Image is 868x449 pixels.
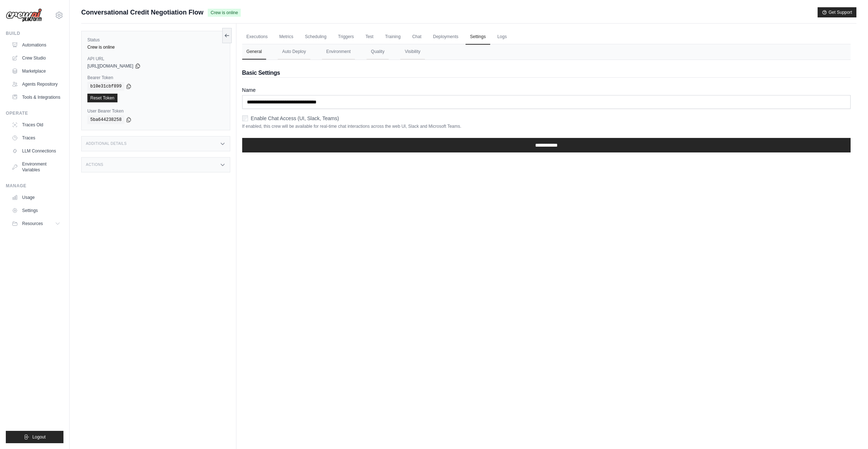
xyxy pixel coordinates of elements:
a: Traces [9,132,63,144]
a: Test [361,29,378,45]
div: Operate [6,110,63,116]
a: Reset Token [87,94,117,102]
a: Marketplace [9,65,63,77]
a: Chat [408,29,426,45]
div: Build [6,30,63,36]
label: User Bearer Token [87,108,224,114]
a: Tools & Integrations [9,91,63,103]
label: Bearer Token [87,75,224,81]
label: Enable Chat Access (UI, Slack, Teams) [251,115,339,122]
span: Conversational Credit Negotiation Flow [81,7,203,17]
a: Triggers [334,29,358,45]
span: [URL][DOMAIN_NAME] [87,63,133,69]
a: Executions [242,29,272,45]
button: Environment [322,44,355,60]
a: Settings [466,29,490,45]
button: Auto Deploy [278,44,310,60]
code: 5ba644238258 [87,115,124,124]
span: Resources [22,221,43,226]
a: Usage [9,192,63,203]
button: Resources [9,218,63,229]
button: Visibility [400,44,425,60]
a: Automations [9,39,63,51]
button: Get Support [818,7,856,17]
a: LLM Connections [9,145,63,157]
button: General [242,44,266,60]
label: Status [87,37,224,43]
nav: Tabs [242,44,851,60]
code: b10e31cbf899 [87,82,124,91]
div: Crew is online [87,44,224,50]
span: Crew is online [208,9,241,17]
h3: Additional Details [86,142,127,146]
a: Scheduling [301,29,331,45]
a: Training [381,29,405,45]
label: API URL [87,56,224,62]
a: Logs [493,29,511,45]
a: Environment Variables [9,158,63,176]
button: Quality [367,44,389,60]
a: Metrics [275,29,298,45]
a: Settings [9,205,63,216]
h3: Actions [86,163,103,167]
span: Logout [32,434,46,440]
img: Logo [6,8,42,23]
a: Agents Repository [9,78,63,90]
label: Name [242,86,851,94]
div: Manage [6,183,63,189]
h2: Basic Settings [242,69,851,77]
a: Deployments [429,29,463,45]
p: If enabled, this crew will be available for real-time chat interactions across the web UI, Slack ... [242,123,851,129]
a: Crew Studio [9,52,63,64]
button: Logout [6,431,63,443]
a: Traces Old [9,119,63,131]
